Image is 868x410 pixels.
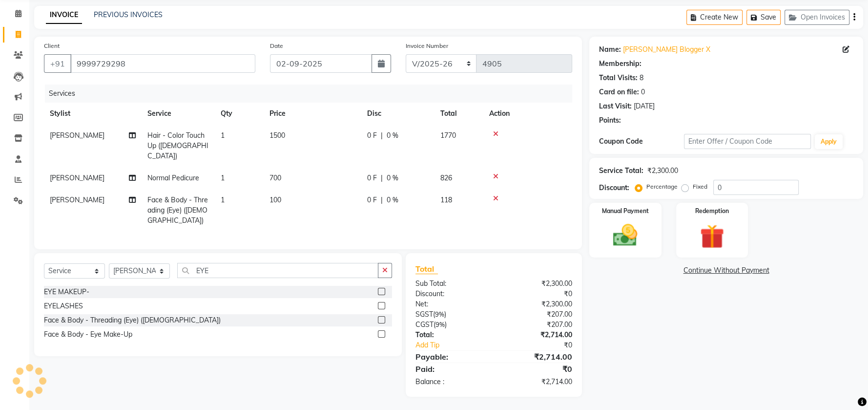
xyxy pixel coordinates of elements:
span: 0 % [387,173,398,183]
span: | [381,130,383,141]
button: Save [746,10,781,25]
div: ₹207.00 [494,309,579,320]
label: Client [44,42,60,50]
button: Open Invoices [785,10,849,25]
label: Fixed [693,182,707,191]
div: Coupon Code [599,136,684,147]
div: EYE MAKEUP- [44,287,89,297]
img: _gift.svg [692,221,732,252]
span: Normal Pedicure [147,173,199,182]
div: Last Visit: [599,101,632,111]
a: Continue Without Payment [591,265,861,276]
div: ₹0 [494,363,579,375]
span: 1 [221,195,225,204]
span: 1500 [269,131,285,140]
span: 118 [440,195,452,204]
input: Enter Offer / Coupon Code [684,134,811,149]
button: +91 [44,54,71,73]
div: ( ) [408,320,494,330]
label: Invoice Number [406,42,448,50]
div: Discount: [408,289,494,299]
span: 0 % [387,195,398,205]
span: 700 [269,173,281,182]
label: Manual Payment [602,207,649,216]
div: Face & Body - Eye Make-Up [44,329,132,340]
div: ₹2,300.00 [647,166,678,176]
div: ( ) [408,309,494,320]
div: ₹2,300.00 [494,299,579,309]
th: Total [434,103,483,125]
span: 826 [440,173,452,182]
span: | [381,173,383,183]
label: Redemption [695,207,729,216]
span: SGST [415,310,433,319]
div: Face & Body - Threading (Eye) ([DEMOGRAPHIC_DATA]) [44,315,221,325]
div: Name: [599,44,621,55]
div: ₹2,714.00 [494,330,579,340]
div: Card on file: [599,87,639,97]
input: Search or Scan [177,263,378,278]
div: Membership: [599,59,641,69]
label: Date [270,42,283,50]
label: Percentage [646,182,678,191]
button: Create New [686,10,743,25]
span: 1 [221,173,225,182]
div: Points: [599,115,621,126]
span: 0 F [367,173,377,183]
span: 9% [435,310,444,318]
div: Net: [408,299,494,309]
span: [PERSON_NAME] [50,173,104,182]
div: 8 [640,73,643,83]
th: Price [264,103,361,125]
div: Services [45,85,579,103]
span: | [381,195,383,205]
th: Stylist [44,103,142,125]
div: ₹2,714.00 [494,377,579,387]
div: Discount: [599,183,629,193]
span: [PERSON_NAME] [50,195,104,204]
span: [PERSON_NAME] [50,131,104,140]
div: Total Visits: [599,73,638,83]
a: Add Tip [408,340,508,350]
span: 0 % [387,130,398,141]
th: Qty [215,103,264,125]
a: PREVIOUS INVOICES [94,10,163,19]
th: Service [142,103,215,125]
span: 0 F [367,195,377,205]
a: [PERSON_NAME] Blogger X [623,44,710,55]
div: ₹2,300.00 [494,279,579,289]
img: _cash.svg [605,221,645,249]
div: Payable: [408,351,494,363]
th: Action [483,103,572,125]
button: Apply [815,134,843,149]
span: 100 [269,195,281,204]
a: INVOICE [46,6,82,24]
div: ₹2,714.00 [494,351,579,363]
div: Sub Total: [408,279,494,289]
span: 9% [435,321,445,328]
div: Total: [408,330,494,340]
span: 0 F [367,130,377,141]
div: ₹0 [508,340,579,350]
span: 1 [221,131,225,140]
input: Search by Name/Mobile/Email/Code [70,54,255,73]
span: Hair - Color Touch Up ([DEMOGRAPHIC_DATA]) [147,131,208,160]
div: Service Total: [599,166,643,176]
div: Balance : [408,377,494,387]
span: Total [415,264,438,274]
div: Paid: [408,363,494,375]
div: 0 [641,87,645,97]
span: Face & Body - Threading (Eye) ([DEMOGRAPHIC_DATA]) [147,195,208,225]
th: Disc [361,103,434,125]
div: ₹207.00 [494,320,579,330]
span: CGST [415,320,434,329]
span: 1770 [440,131,456,140]
div: EYELASHES [44,301,83,311]
div: ₹0 [494,289,579,299]
div: [DATE] [634,101,655,111]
